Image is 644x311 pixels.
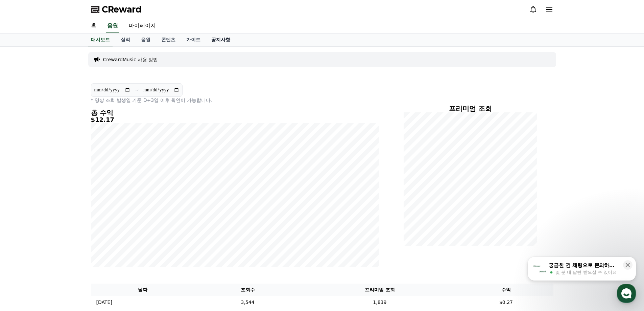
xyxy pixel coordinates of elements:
[156,34,181,46] a: 콘텐츠
[96,299,112,306] p: [DATE]
[88,34,113,46] a: 대시보드
[115,34,136,46] a: 실적
[459,296,553,309] td: $0.27
[195,296,301,309] td: 3,544
[135,86,139,94] p: ~
[206,34,236,46] a: 공지사항
[91,116,379,123] h5: $12.17
[87,215,130,231] a: 설정
[404,105,537,112] h4: 프리미엄 조회
[91,4,142,15] a: CReward
[106,19,119,33] a: 음원
[102,4,142,15] span: CReward
[104,225,113,230] span: 설정
[195,284,301,296] th: 조회수
[2,215,45,231] a: 홈
[91,97,379,104] p: * 영상 조회 발생일 기준 D+3일 이후 확인이 가능합니다.
[301,296,459,309] td: 1,839
[136,34,156,46] a: 음원
[45,215,87,231] a: 대화
[103,56,158,63] a: CrewardMusic 사용 방법
[91,109,379,116] h4: 총 수익
[21,225,25,230] span: 홈
[91,284,195,296] th: 날짜
[181,34,206,46] a: 가이드
[301,284,459,296] th: 프리미엄 조회
[86,19,102,33] a: 홈
[459,284,553,296] th: 수익
[123,19,161,33] a: 마이페이지
[62,225,70,230] span: 대화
